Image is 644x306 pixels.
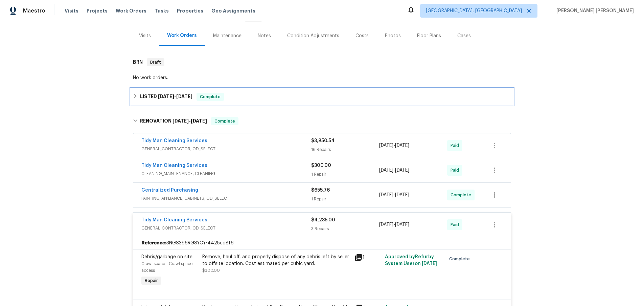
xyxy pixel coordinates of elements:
span: Crawl space - Crawl space access [141,262,192,272]
span: [DATE] [395,168,409,173]
div: Visits [139,32,151,39]
a: Tidy Man Cleaning Services [141,138,207,143]
span: [DATE] [395,143,409,148]
span: Approved by Refurby System User on [385,255,437,266]
div: Notes [258,32,271,39]
a: Tidy Man Cleaning Services [141,163,207,168]
div: 3NGS396RGSYCY-4425ed8f6 [133,237,511,249]
div: LISTED [DATE]-[DATE]Complete [131,89,513,105]
span: [DATE] [379,222,393,227]
span: [DATE] [395,193,409,197]
span: - [158,94,192,99]
span: Complete [451,192,474,198]
div: RENOVATION [DATE]-[DATE]Complete [131,110,513,132]
span: - [379,142,409,149]
span: [DATE] [191,118,207,123]
a: Tidy Man Cleaning Services [141,218,207,222]
span: $3,850.54 [311,138,335,143]
span: Draft [147,59,164,66]
div: No work orders. [133,74,511,81]
span: [DATE] [422,261,437,266]
span: $300.00 [311,163,331,168]
div: Remove, haul off, and properly dispose of any debris left by seller to offsite location. Cost est... [202,254,350,267]
span: Visits [65,7,78,14]
div: Photos [385,32,401,39]
a: Centralized Purchasing [141,188,198,193]
span: Work Orders [116,7,146,14]
span: [DATE] [172,118,189,123]
span: [DATE] [158,94,174,99]
span: Properties [177,7,203,14]
div: Cases [457,32,471,39]
div: 1 Repair [311,171,379,178]
div: Maintenance [213,32,241,39]
span: $655.76 [311,188,330,193]
h6: RENOVATION [140,117,207,125]
span: CLEANING_MAINTENANCE, CLEANING [141,170,311,177]
div: Costs [355,32,369,39]
b: Reference: [141,240,166,246]
div: 1 [354,254,381,262]
span: Geo Assignments [211,7,255,14]
div: 3 Repairs [311,225,379,232]
span: Maestro [23,7,45,14]
span: GENERAL_CONTRACTOR, OD_SELECT [141,225,311,232]
span: GENERAL_CONTRACTOR, OD_SELECT [141,146,311,152]
div: 1 Repair [311,196,379,202]
span: [DATE] [379,168,393,173]
span: - [379,192,409,198]
span: Complete [197,93,223,100]
span: - [172,118,207,123]
span: Complete [212,118,238,125]
div: 16 Repairs [311,146,379,153]
span: [DATE] [379,143,393,148]
span: Complete [449,256,473,262]
span: - [379,221,409,228]
div: BRN Draft [131,51,513,73]
span: $300.00 [202,268,220,272]
span: Projects [87,7,108,14]
h6: LISTED [140,93,192,101]
span: Paid [451,221,462,228]
span: Paid [451,142,462,149]
div: Work Orders [167,32,197,39]
span: [DATE] [379,193,393,197]
div: Floor Plans [417,32,441,39]
div: Condition Adjustments [287,32,339,39]
span: [PERSON_NAME] [PERSON_NAME] [554,7,634,14]
span: Debris/garbage on site [141,255,192,259]
span: - [379,167,409,174]
span: [DATE] [395,222,409,227]
span: [DATE] [176,94,192,99]
h6: BRN [133,58,143,66]
span: PAINTING, APPLIANCE, CABINETS, OD_SELECT [141,195,311,202]
span: Repair [142,277,161,284]
span: Tasks [155,8,169,13]
span: $4,235.00 [311,218,335,222]
span: Paid [451,167,462,174]
span: [GEOGRAPHIC_DATA], [GEOGRAPHIC_DATA] [426,7,522,14]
